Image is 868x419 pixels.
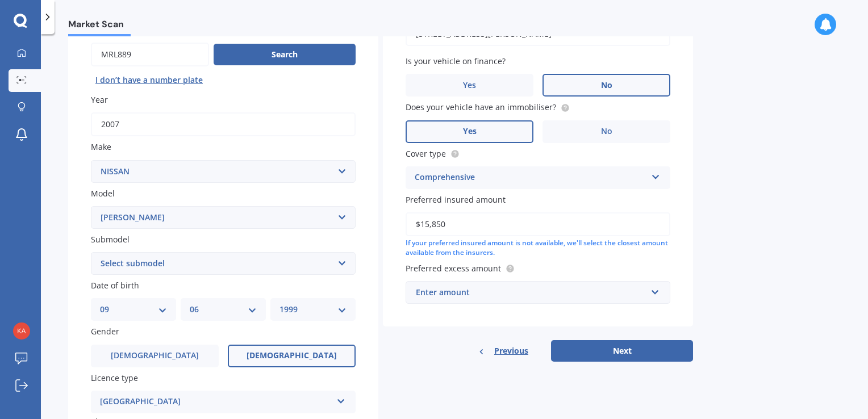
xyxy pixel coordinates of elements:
span: Does your vehicle have an immobiliser? [406,102,556,113]
input: YYYY [91,112,356,136]
span: Yes [463,127,477,136]
span: Previous [494,342,528,359]
input: Enter plate number [91,43,209,66]
button: Next [551,340,693,362]
span: [DEMOGRAPHIC_DATA] [247,351,337,361]
div: Enter amount [416,286,646,299]
span: Make [91,142,111,153]
div: If your preferred insured amount is not available, we'll select the closest amount available from... [406,238,670,258]
span: Submodel [91,234,130,245]
input: Enter amount [406,212,670,236]
div: [GEOGRAPHIC_DATA] [100,395,332,409]
span: Preferred insured amount [406,194,506,205]
span: Model [91,188,115,199]
span: Market Scan [68,19,131,34]
span: Year [91,94,108,105]
span: Is your vehicle on finance? [406,56,506,66]
span: Yes [463,81,476,90]
span: Preferred excess amount [406,263,501,274]
span: Cover type [406,148,446,159]
img: 71774b43b2bd2513abc390a3cc3a2ba8 [13,322,30,340]
span: No [601,127,612,136]
span: Licence type [91,372,138,383]
span: [DEMOGRAPHIC_DATA] [111,351,199,361]
button: Search [214,44,356,65]
button: I don’t have a number plate [91,71,207,89]
span: No [601,81,612,90]
div: Comprehensive [415,171,646,185]
span: Gender [91,326,119,337]
span: Date of birth [91,280,139,291]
